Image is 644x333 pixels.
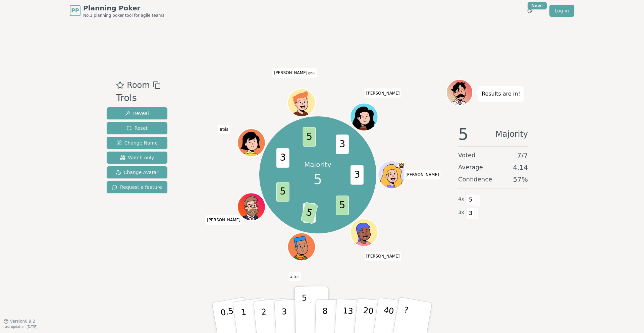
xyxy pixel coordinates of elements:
[458,163,483,172] span: Average
[127,79,150,91] span: Room
[107,137,167,149] button: Change Name
[524,5,536,17] button: New!
[217,125,230,134] span: Click to change your name
[495,126,528,142] span: Majority
[288,272,301,281] span: Click to change your name
[458,196,464,203] span: 4 x
[83,3,164,13] span: Planning Poker
[3,325,38,329] span: Last updated: [DATE]
[125,110,149,117] span: Reveal
[116,79,124,91] button: Add as favourite
[365,252,401,261] span: Click to change your name
[272,68,317,78] span: Click to change your name
[112,184,162,190] span: Request a feature
[107,181,167,193] button: Request a feature
[276,148,289,168] span: 3
[10,319,35,324] span: Version 0.9.2
[107,166,167,178] button: Change Avatar
[126,125,148,131] span: Reset
[458,175,492,184] span: Confidence
[116,140,158,146] span: Change Name
[365,89,401,98] span: Click to change your name
[549,5,574,17] a: Log in
[120,154,154,161] span: Watch only
[116,91,160,105] div: Trols
[300,202,318,224] span: 5
[467,208,475,219] span: 3
[3,319,35,324] button: Version0.9.2
[70,3,164,18] a: PPPlanning PokerNo.1 planning poker tool for agile teams
[107,152,167,164] button: Watch only
[83,13,164,18] span: No.1 planning poker tool for agile teams
[303,127,316,147] span: 5
[528,2,547,9] div: New!
[458,151,476,160] span: Voted
[336,134,349,154] span: 3
[314,169,322,189] span: 5
[107,122,167,134] button: Reset
[336,196,349,215] span: 5
[116,169,159,176] span: Change Avatar
[467,194,475,206] span: 5
[71,7,79,15] span: PP
[482,89,520,99] p: Results are in!
[513,175,528,184] span: 57 %
[398,162,405,169] span: María is the host
[517,151,528,160] span: 7 / 7
[302,293,308,329] p: 5
[276,182,289,202] span: 5
[307,72,315,75] span: (you)
[350,165,363,185] span: 3
[304,160,331,169] p: Majority
[458,126,469,142] span: 5
[458,209,464,216] span: 3 x
[404,170,441,179] span: Click to change your name
[205,215,242,225] span: Click to change your name
[107,107,167,119] button: Reveal
[513,163,528,172] span: 4.14
[288,90,314,116] button: Click to change your avatar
